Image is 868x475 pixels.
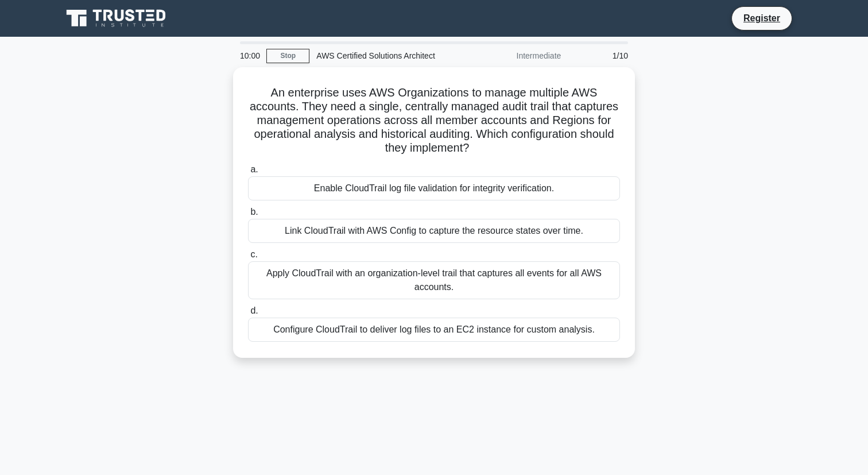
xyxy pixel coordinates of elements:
[250,306,258,315] span: d.
[467,44,568,67] div: Intermediate
[309,44,467,67] div: AWS Certified Solutions Architect
[266,49,309,63] a: Stop
[250,207,258,217] span: b.
[737,11,787,25] a: Register
[250,164,258,174] span: a.
[568,44,635,67] div: 1/10
[248,261,620,299] div: Apply CloudTrail with an organization-level trail that captures all events for all AWS accounts.
[248,176,620,200] div: Enable CloudTrail log file validation for integrity verification.
[233,44,266,67] div: 10:00
[248,318,620,342] div: Configure CloudTrail to deliver log files to an EC2 instance for custom analysis.
[248,219,620,243] div: Link CloudTrail with AWS Config to capture the resource states over time.
[250,249,257,259] span: c.
[247,86,621,156] h5: An enterprise uses AWS Organizations to manage multiple AWS accounts. They need a single, central...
